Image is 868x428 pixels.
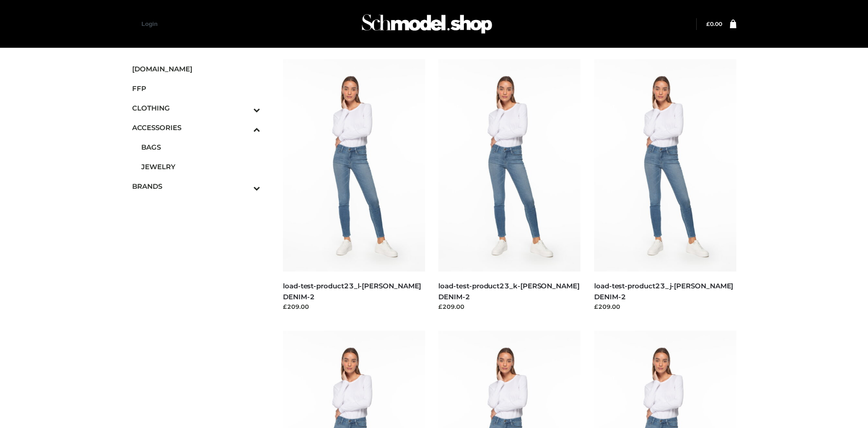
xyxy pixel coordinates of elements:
a: BRANDSToggle Submenu [132,176,261,196]
span: BAGS [141,142,261,152]
span: CLOTHING [132,103,261,113]
a: load-test-product23_j-[PERSON_NAME] DENIM-2 [594,282,733,301]
span: £ [706,20,710,27]
span: JEWELRY [141,161,261,172]
span: ACCESSORIES [132,122,261,133]
a: CLOTHINGToggle Submenu [132,98,261,118]
button: Toggle Submenu [228,176,260,196]
span: [DOMAIN_NAME] [132,64,261,74]
span: FFP [132,83,261,94]
div: £209.00 [438,302,580,311]
bdi: 0.00 [706,20,722,27]
span: BRANDS [132,181,261,191]
button: Toggle Submenu [228,118,260,137]
a: BAGS [141,137,261,157]
a: [DOMAIN_NAME] [132,59,261,79]
a: load-test-product23_k-[PERSON_NAME] DENIM-2 [438,282,579,301]
a: ACCESSORIESToggle Submenu [132,118,261,137]
a: Login [142,20,158,27]
a: FFP [132,79,261,98]
a: load-test-product23_l-[PERSON_NAME] DENIM-2 [283,282,421,301]
a: JEWELRY [141,157,261,176]
button: Toggle Submenu [228,98,260,118]
div: £209.00 [594,302,736,311]
div: £209.00 [283,302,425,311]
a: £0.00 [706,20,722,27]
img: Schmodel Admin 964 [359,6,495,42]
